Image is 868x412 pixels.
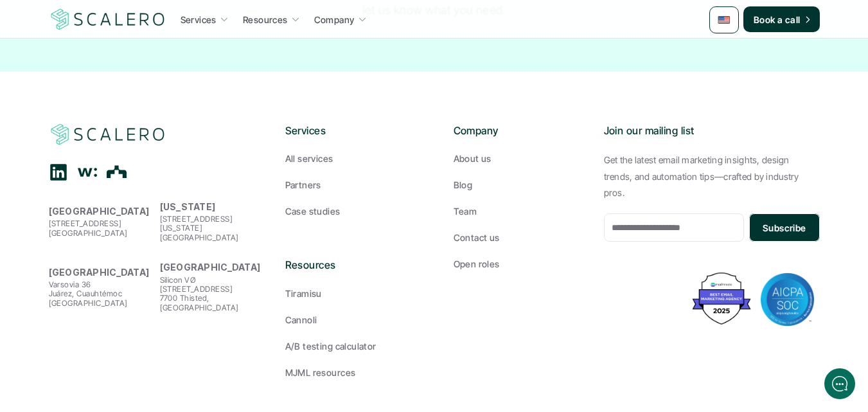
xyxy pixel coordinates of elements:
a: Case studies [285,204,415,218]
p: Get the latest email marketing insights, design trends, and automation tips—crafted by industry p... [604,152,820,201]
p: Contact us [454,231,500,244]
p: [STREET_ADDRESS] [US_STATE][GEOGRAPHIC_DATA] [160,215,265,242]
p: Open roles [454,257,500,271]
a: Contact us [454,231,583,244]
a: All services [285,152,415,165]
p: Book a call [754,13,801,26]
strong: [US_STATE] [160,201,216,212]
p: Blog [454,178,473,192]
a: About us [454,152,583,165]
p: Cannoli [285,313,317,327]
a: MJML resources [285,366,415,379]
p: Company [314,13,355,26]
p: Resources [243,13,288,26]
a: Team [454,204,583,218]
a: Partners [285,178,415,192]
img: Scalero company logotype [49,122,167,147]
p: MJML resources [285,366,356,379]
a: Blog [454,178,583,192]
strong: [GEOGRAPHIC_DATA] [49,267,150,278]
img: 🇺🇸 [718,13,731,26]
p: Case studies [285,204,341,218]
p: Tiramisu [285,287,322,300]
span: We run on Gist [107,329,163,337]
p: Silicon VØ [STREET_ADDRESS] 7700 Thisted, [GEOGRAPHIC_DATA] [160,276,265,313]
img: Best Email Marketing Agency 2025 - Recognized by Mailmodo [689,269,754,328]
a: Book a call [743,6,820,32]
a: Scalero company logotype [49,8,167,31]
p: Resources [285,257,415,274]
p: Company [454,123,583,139]
p: A/B testing calculator [285,339,376,353]
strong: [GEOGRAPHIC_DATA] [49,206,150,217]
p: Varsovia 36 Juárez, Cuauhtémoc [GEOGRAPHIC_DATA] [49,280,154,308]
span: New conversation [83,178,154,188]
iframe: gist-messenger-bubble-iframe [824,368,855,399]
a: A/B testing calculator [285,339,415,353]
p: Join our mailing list [604,123,820,139]
button: New conversation [20,170,237,196]
p: Services [181,13,217,26]
h2: Let us know if we can help with lifecycle marketing. [19,85,238,147]
strong: [GEOGRAPHIC_DATA] [160,262,261,273]
p: Services [285,123,415,139]
p: About us [454,152,492,165]
a: Cannoli [285,313,415,327]
img: Scalero company logotype [49,7,167,31]
a: Tiramisu [285,287,415,300]
a: Scalero company logotype [49,123,167,146]
p: [STREET_ADDRESS] [GEOGRAPHIC_DATA] [49,219,154,238]
p: Subscribe [763,221,806,235]
h1: Hi! Welcome to [GEOGRAPHIC_DATA]. [19,62,238,83]
p: Team [454,204,477,218]
p: Partners [285,178,321,192]
p: All services [285,152,333,165]
button: Subscribe [749,213,819,242]
a: Open roles [454,257,583,271]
